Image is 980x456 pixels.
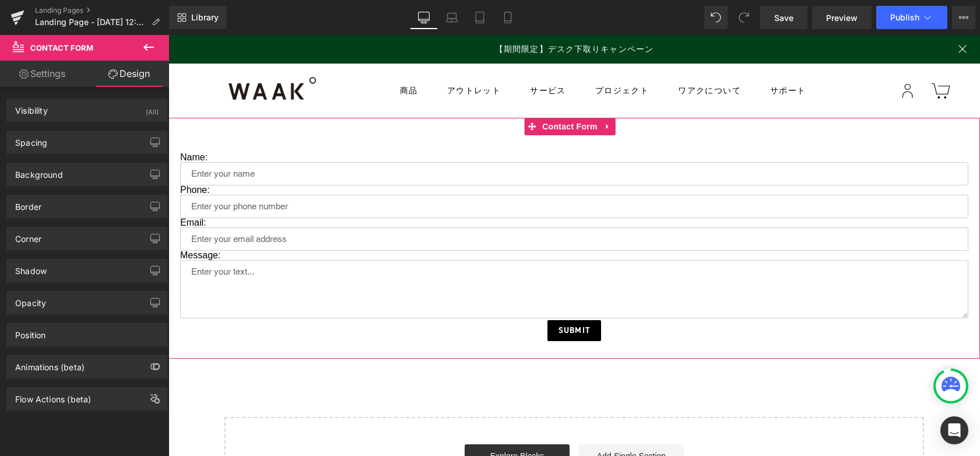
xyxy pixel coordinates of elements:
p: Email: [12,183,800,192]
a: Landing Pages [35,6,169,15]
button: Undo [704,6,728,29]
span: Library [191,12,219,23]
div: Spacing [15,131,47,148]
div: サービス [361,50,398,62]
a: 【期間限定】デスク下取りキャンペーン [326,9,485,19]
span: Save [774,12,793,24]
p: Message: [12,216,800,225]
a: Laptop [438,6,466,29]
div: Position [15,324,45,340]
div: ワアクについて [510,50,572,62]
a: Desktop [410,6,438,29]
span: Contact Form [371,83,432,100]
input: Enter your phone number [12,160,800,183]
p: Name: [12,118,800,127]
div: Flow Actions (beta) [15,388,91,404]
div: 商品 [231,50,250,62]
a: Mobile [494,6,522,29]
a: Explore Blocks [296,409,401,433]
a: Preview [812,6,872,29]
div: Open Intercom Messenger [940,416,968,444]
img: WAAK°（ワアク）| 在宅ワーク専門の国産デスク・チェア・インテリア通販 [60,42,147,65]
input: Enter your email address [12,192,800,216]
div: (All) [146,99,159,118]
span: Preview [826,12,858,24]
a: Design [87,61,171,87]
p: Phone: [12,150,800,160]
div: Opacity [15,292,46,308]
a: Expand / Collapse [432,83,447,100]
span: Contact Form [30,43,93,52]
button: Submit [379,285,433,306]
a: Tablet [466,6,494,29]
div: プロジェクト [427,50,480,62]
a: Add Single Section [410,409,515,433]
div: Border [15,195,41,212]
div: Visibility [15,99,48,115]
div: Background [15,163,63,180]
div: Animations (beta) [15,356,85,372]
button: Publish [876,6,947,29]
span: Landing Page - [DATE] 12:17:02 [35,17,147,27]
span: Publish [890,13,919,22]
a: アウトレット [279,50,332,61]
div: サポート [602,50,638,62]
button: Redo [732,6,756,29]
div: Corner [15,227,41,244]
button: More [952,6,975,29]
a: New Library [169,6,227,29]
input: Enter your name [12,127,800,150]
div: Shadow [15,259,47,276]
